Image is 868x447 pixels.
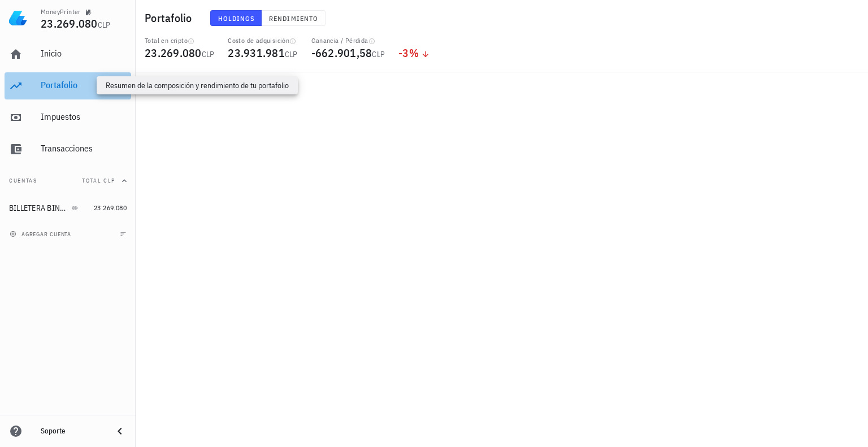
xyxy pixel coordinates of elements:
div: Costo de adquisición [228,36,297,45]
div: Soporte [41,427,104,436]
div: Ganancia / Pérdida [311,36,385,45]
a: BILLETERA BINANCE 23.269.080 [5,194,131,222]
a: Impuestos [5,104,131,131]
div: Inicio [41,48,127,59]
div: Portafolio [41,80,127,90]
span: agregar cuenta [12,231,71,238]
img: LedgiFi [9,9,27,27]
div: avatar [843,9,861,27]
span: 23.269.080 [94,203,127,212]
a: Transacciones [5,136,131,163]
div: BILLETERA BINANCE [9,203,69,213]
button: Rendimiento [262,10,325,26]
span: Rendimiento [268,14,318,23]
div: Total en cripto [145,36,214,45]
button: agregar cuenta [7,228,76,240]
span: CLP [98,20,111,30]
span: CLP [372,49,385,59]
span: CLP [202,49,215,59]
span: 23.931.981 [228,45,285,60]
span: CLP [285,49,298,59]
span: -662.901,58 [311,45,372,60]
div: MoneyPrinter [41,7,81,16]
span: Total CLP [82,177,115,184]
h1: Portafolio [145,9,197,27]
div: Transacciones [41,143,127,154]
button: CuentasTotal CLP [5,167,131,194]
span: 23.269.080 [41,16,98,31]
div: Impuestos [41,111,127,122]
button: Holdings [210,10,262,26]
a: Inicio [5,41,131,68]
span: 23.269.080 [145,45,202,60]
span: Holdings [218,14,255,23]
div: -3 [398,47,430,59]
a: Portafolio [5,72,131,99]
span: % [409,45,419,60]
